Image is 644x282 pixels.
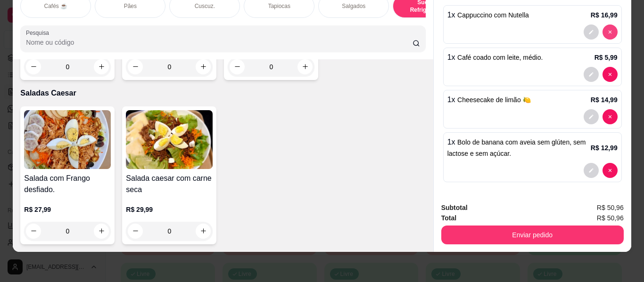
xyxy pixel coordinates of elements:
p: Cafés ☕ [44,2,67,10]
button: increase-product-quantity [94,224,109,239]
p: R$ 27,99 [24,205,111,214]
button: increase-product-quantity [94,59,109,74]
p: Tapiocas [268,2,290,10]
p: R$ 12,99 [591,143,618,153]
p: Pães [124,2,137,10]
span: Cheesecake de limão 🍋 [457,96,531,104]
span: R$ 50,96 [597,213,624,223]
p: Saladas Caesar [20,88,425,99]
button: decrease-product-quantity [603,109,618,124]
button: decrease-product-quantity [128,59,143,74]
p: R$ 29,99 [126,205,213,214]
span: Bolo de banana com aveia sem glúten, sem lactose e sem açúcar. [447,138,586,157]
button: decrease-product-quantity [128,224,143,239]
button: decrease-product-quantity [26,59,41,74]
img: product-image [126,110,213,169]
img: product-image [24,110,111,169]
button: decrease-product-quantity [584,109,599,124]
h4: Salada com Frango desfiado. [24,173,111,195]
p: R$ 16,99 [591,10,618,20]
button: decrease-product-quantity [26,224,41,239]
p: Salgados [342,2,365,10]
p: R$ 14,99 [591,95,618,105]
p: 1 x [447,137,591,159]
strong: Total [441,214,456,222]
button: increase-product-quantity [196,224,211,239]
button: decrease-product-quantity [584,67,599,82]
button: decrease-product-quantity [230,59,245,74]
strong: Subtotal [441,204,468,211]
button: decrease-product-quantity [603,67,618,82]
button: Enviar pedido [441,226,624,244]
button: decrease-product-quantity [584,163,599,178]
label: Pesquisa [26,29,52,37]
p: R$ 5,99 [594,53,618,62]
button: decrease-product-quantity [603,163,618,178]
button: decrease-product-quantity [584,24,599,40]
p: 1 x [447,9,529,21]
h4: Salada caesar com carne seca [126,173,213,195]
button: increase-product-quantity [297,59,313,74]
input: Pesquisa [26,38,413,47]
p: Cuscuz. [195,2,215,10]
p: 1 x [447,52,543,63]
span: Café coado com leite, médio. [457,54,543,61]
p: 1 x [447,94,531,105]
span: R$ 50,96 [597,202,624,213]
button: increase-product-quantity [196,59,211,74]
button: decrease-product-quantity [603,24,618,40]
span: Cappuccino com Nutella [457,11,529,19]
